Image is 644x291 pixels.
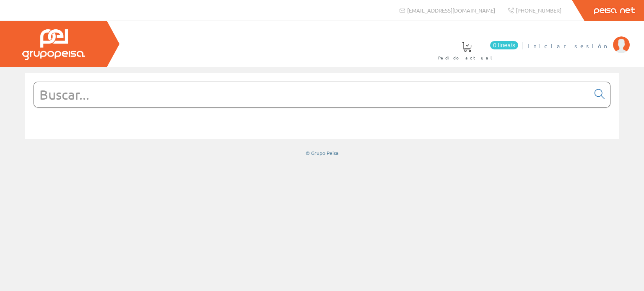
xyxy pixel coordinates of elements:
[490,41,518,49] span: 0 línea/s
[407,7,495,14] span: [EMAIL_ADDRESS][DOMAIN_NAME]
[438,54,495,62] span: Pedido actual
[25,149,619,157] div: © Grupo Peisa
[527,41,609,50] span: Iniciar sesión
[527,35,630,43] a: Iniciar sesión
[516,7,561,14] span: [PHONE_NUMBER]
[22,29,85,60] img: Grupo Peisa
[34,82,589,107] input: Buscar...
